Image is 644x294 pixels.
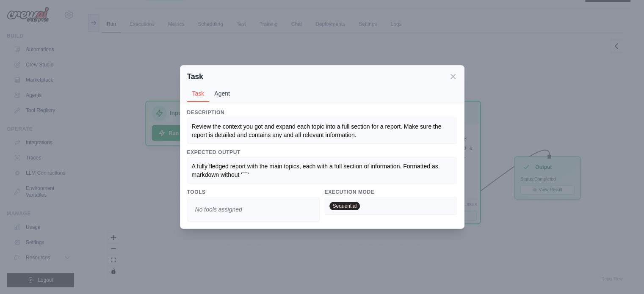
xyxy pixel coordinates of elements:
span: Review the context you got and expand each topic into a full section for a report. Make sure the ... [192,123,443,138]
h2: Task [187,71,203,82]
h3: Description [187,109,457,116]
h3: Expected Output [187,149,457,156]
span: No tools assigned [192,202,246,217]
button: Task [187,86,210,102]
span: A fully fledged report with the main topics, each with a full section of information. Formatted a... [192,163,440,178]
span: Sequential [329,202,360,210]
h3: Execution Mode [325,189,457,195]
button: Agent [209,85,235,102]
h3: Tools [187,189,320,195]
iframe: Chat Widget [602,253,644,294]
